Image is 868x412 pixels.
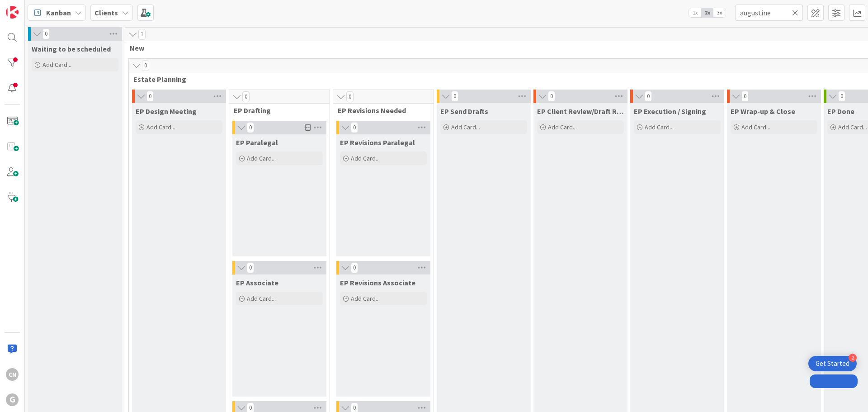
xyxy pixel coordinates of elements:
span: EP Send Drafts [440,107,488,116]
span: 0 [247,122,254,133]
span: EP Revisions Needed [338,106,422,115]
span: Add Card... [42,61,71,69]
span: Add Card... [645,123,674,131]
span: EP Design Meeting [136,107,197,116]
input: Quick Filter... [735,5,803,21]
span: 0 [548,91,555,102]
span: EP Associate [236,278,278,287]
span: EP Done [827,107,854,116]
span: 0 [346,91,354,102]
span: Add Card... [741,123,770,131]
span: EP Revisions Paralegal [340,138,415,147]
div: Open Get Started checklist, remaining modules: 2 [808,356,857,371]
div: Get Started [816,359,849,368]
span: Waiting to be scheduled [32,44,111,53]
span: 1 [138,29,146,40]
span: EP Revisions Associate [340,278,415,287]
span: EP Paralegal [236,138,278,147]
span: Add Card... [351,294,380,303]
span: 0 [351,122,358,133]
b: Clients [94,8,118,17]
span: EP Wrap-up & Close [731,107,795,116]
span: Add Card... [451,123,480,131]
span: EP Drafting [234,106,318,115]
div: 2 [849,354,857,362]
span: 0 [242,91,250,102]
span: 0 [451,91,458,102]
span: Add Card... [351,154,380,162]
span: 1x [689,8,701,17]
div: CN [6,368,19,381]
span: Kanban [46,7,71,18]
span: EP Client Review/Draft Review Meeting [537,107,624,116]
span: 0 [146,91,154,102]
span: 2x [701,8,713,17]
span: 0 [42,28,50,39]
span: 0 [645,91,652,102]
img: Visit kanbanzone.com [6,6,19,19]
span: Add Card... [146,123,175,131]
span: EP Execution / Signing [634,107,706,116]
span: 3x [713,8,726,17]
div: G [6,393,19,406]
span: 0 [142,60,149,71]
span: Add Card... [247,294,276,303]
span: Add Card... [548,123,577,131]
span: 0 [838,91,845,102]
span: 0 [247,262,254,273]
span: Add Card... [838,123,867,131]
span: 0 [741,91,749,102]
span: Add Card... [247,154,276,162]
span: 0 [351,262,358,273]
